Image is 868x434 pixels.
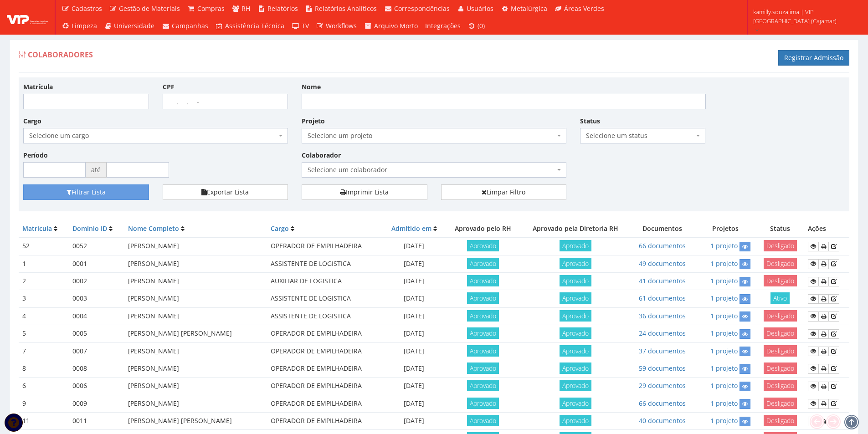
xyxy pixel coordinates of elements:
[764,275,797,286] span: Desligado
[267,4,298,13] span: Relatórios
[560,363,591,374] span: Aprovado
[425,21,461,30] span: Integrações
[29,131,277,140] span: Selecione um cargo
[19,325,69,342] td: 5
[69,325,125,342] td: 0005
[23,184,149,200] button: Filtrar Lista
[764,240,797,251] span: Desligado
[383,342,445,360] td: [DATE]
[124,237,267,255] td: [PERSON_NAME]
[770,292,790,304] span: Ativo
[467,380,499,391] span: Aprovado
[383,378,445,395] td: [DATE]
[302,162,566,178] span: Selecione um colaborador
[241,4,250,13] span: RH
[69,413,125,430] td: 0011
[212,17,288,35] a: Assistência Técnica
[19,378,69,395] td: 6
[86,162,107,178] span: até
[383,273,445,290] td: [DATE]
[560,292,591,304] span: Aprovado
[19,342,69,360] td: 7
[383,413,445,430] td: [DATE]
[639,381,686,390] a: 29 documentos
[710,241,738,250] a: 1 projeto
[467,258,499,269] span: Aprovado
[124,307,267,325] td: [PERSON_NAME]
[639,311,686,320] a: 36 documentos
[710,276,738,285] a: 1 projeto
[69,237,125,255] td: 0052
[580,117,600,126] label: Status
[639,416,686,425] a: 40 documentos
[315,4,377,13] span: Relatórios Analíticos
[764,258,797,269] span: Desligado
[119,4,180,13] span: Gestão de Materiais
[19,395,69,412] td: 9
[124,342,267,360] td: [PERSON_NAME]
[464,17,489,35] a: (0)
[28,50,93,60] span: Colaboradores
[383,237,445,255] td: [DATE]
[23,128,288,143] span: Selecione um cargo
[267,273,383,290] td: AUXILIAR DE LOGISTICA
[72,21,97,30] span: Limpeza
[639,347,686,355] a: 37 documentos
[197,4,225,13] span: Compras
[72,4,102,13] span: Cadastros
[23,82,53,92] label: Matrícula
[326,21,357,30] span: Workflows
[69,290,125,307] td: 0003
[374,21,418,30] span: Arquivo Morto
[441,184,567,200] a: Limpar Filtro
[19,273,69,290] td: 2
[804,220,849,237] th: Ações
[271,224,289,233] a: Cargo
[764,380,797,391] span: Desligado
[710,294,738,302] a: 1 projeto
[101,17,159,35] a: Universidade
[560,240,591,251] span: Aprovado
[19,290,69,307] td: 3
[19,360,69,377] td: 8
[639,294,686,302] a: 61 documentos
[58,17,101,35] a: Limpeza
[163,82,175,92] label: CPF
[710,364,738,373] a: 1 projeto
[7,10,48,24] img: logo
[630,220,694,237] th: Documentos
[467,4,493,13] span: Usuários
[639,259,686,268] a: 49 documentos
[467,363,499,374] span: Aprovado
[124,255,267,272] td: [PERSON_NAME]
[383,290,445,307] td: [DATE]
[163,94,288,109] input: ___.___.___-__
[19,307,69,325] td: 4
[467,398,499,409] span: Aprovado
[511,4,547,13] span: Metalúrgica
[69,342,125,360] td: 0007
[267,360,383,377] td: OPERADOR DE EMPILHADEIRA
[114,21,154,30] span: Universidade
[560,275,591,286] span: Aprovado
[69,273,125,290] td: 0002
[302,128,566,143] span: Selecione um projeto
[19,237,69,255] td: 52
[764,327,797,339] span: Desligado
[421,17,464,35] a: Integrações
[158,17,212,35] a: Campanhas
[560,345,591,357] span: Aprovado
[308,165,555,174] span: Selecione um colaborador
[560,398,591,409] span: Aprovado
[19,413,69,430] td: 11
[23,151,48,160] label: Período
[22,224,52,233] a: Matrícula
[478,21,485,30] span: (0)
[302,184,427,200] a: Imprimir Lista
[124,325,267,342] td: [PERSON_NAME] [PERSON_NAME]
[267,325,383,342] td: OPERADOR DE EMPILHADEIRA
[288,17,313,35] a: TV
[764,398,797,409] span: Desligado
[124,378,267,395] td: [PERSON_NAME]
[560,327,591,339] span: Aprovado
